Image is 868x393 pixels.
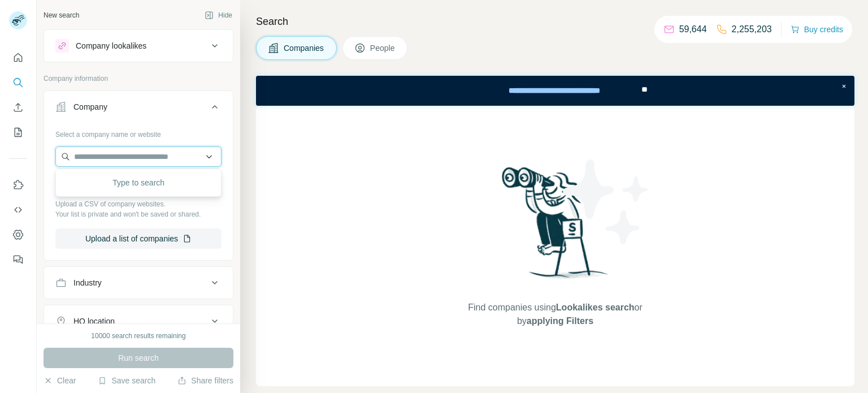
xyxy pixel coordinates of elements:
div: Company lookalikes [76,40,146,51]
button: Clear [44,375,76,386]
span: Companies [284,42,325,54]
span: People [370,42,396,54]
p: Your list is private and won't be saved or shared. [55,209,222,219]
h4: Search [256,14,854,29]
div: New search [44,10,79,20]
p: Company information [44,74,233,84]
p: Upload a CSV of company websites. [55,199,222,209]
button: HQ location [44,308,233,335]
span: applying Filters [527,316,593,326]
span: Find companies using or by [465,301,645,328]
button: Save search [98,375,155,386]
button: Use Surfe API [9,200,27,220]
button: Feedback [9,249,27,270]
button: Buy credits [791,21,843,37]
button: Quick start [9,47,27,68]
div: HQ location [73,316,115,327]
p: 2,255,203 [732,23,772,36]
button: Share filters [177,375,233,386]
button: Industry [44,269,233,296]
iframe: Banner [256,76,854,106]
img: Surfe Illustration - Stars [555,151,657,253]
button: Use Surfe on LinkedIn [9,175,27,195]
div: Industry [73,277,102,288]
button: Hide [197,7,240,24]
button: Dashboard [9,224,27,245]
button: Search [9,72,27,93]
button: Company [44,93,233,125]
span: Lookalikes search [556,303,635,312]
p: 59,644 [679,23,707,36]
button: Upload a list of companies [55,228,222,249]
img: Surfe Illustration - Woman searching with binoculars [497,164,614,290]
div: Select a company name or website [55,125,222,140]
div: Company [73,101,107,113]
button: Enrich CSV [9,97,27,118]
div: 10000 search results remaining [91,331,185,341]
button: Company lookalikes [44,32,233,59]
button: My lists [9,122,27,142]
div: Type to search [58,171,219,194]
